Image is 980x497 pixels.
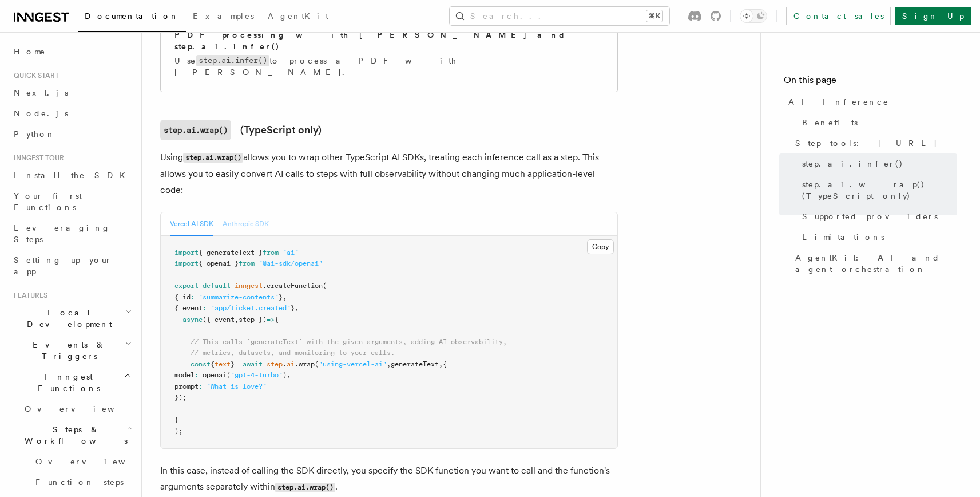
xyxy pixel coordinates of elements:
a: AI Inference [784,92,957,112]
a: Next.js [9,82,134,103]
a: AgentKit: AI and agent orchestration [791,247,957,279]
span: step }) [239,315,267,324]
span: step.ai.infer() [802,158,903,169]
span: : [199,382,203,391]
span: } [231,360,235,368]
a: AgentKit [261,3,335,31]
span: "ai" [283,249,299,257]
span: { generateText } [199,249,263,257]
span: generateText [391,360,439,368]
span: import [174,259,199,267]
span: ( [315,360,319,368]
a: Python [9,124,134,144]
span: = [235,360,239,368]
button: Inngest Functions [9,366,134,399]
span: Overview [35,457,153,466]
span: await [243,360,263,368]
span: openai [203,371,227,379]
button: Steps & Workflows [20,419,134,451]
span: AgentKit: AI and agent orchestration [795,252,957,275]
span: Node.js [14,109,68,118]
p: Using allows you to wrap other TypeScript AI SDKs, treating each inference call as a step. This a... [160,149,618,198]
a: Node.js [9,103,134,124]
kbd: ⌘K [646,10,662,22]
span: ( [323,282,327,290]
span: step [267,360,283,368]
span: ({ event [203,315,235,324]
code: step.ai.wrap() [275,483,335,492]
a: step.ai.wrap()(TypeScript only) [160,120,322,140]
span: .createFunction [263,282,323,290]
span: { event [174,304,203,312]
span: Overview [25,404,142,413]
span: "What is love?" [207,382,267,391]
span: , [295,304,299,312]
span: inngest [235,282,263,290]
span: , [283,293,287,301]
button: Vercel AI SDK [170,212,213,236]
span: export [174,282,199,290]
span: . [283,360,287,368]
h2: PDF processing with [PERSON_NAME] and step.ai.infer() [174,29,604,52]
span: Documentation [85,11,179,21]
span: Quick start [9,71,59,80]
span: .wrap [295,360,315,368]
a: step.ai.wrap() (TypeScript only) [798,174,957,206]
span: } [174,416,178,424]
span: ( [227,371,231,379]
span: Leveraging Steps [14,223,110,244]
a: Documentation [78,3,186,32]
span: Examples [193,11,254,21]
button: Copy [587,239,614,254]
span: : [195,371,199,379]
span: const [191,360,211,368]
a: Sign Up [895,7,971,25]
span: Benefits [802,117,858,128]
span: prompt [174,382,199,391]
span: { openai } [199,259,239,267]
a: Function steps [31,472,134,492]
span: import [174,249,199,257]
span: , [439,360,443,368]
button: Events & Triggers [9,334,134,366]
span: { [275,315,279,324]
a: Setting up your app [9,250,134,282]
span: default [203,282,231,290]
a: Examples [186,3,261,31]
span: Home [14,46,46,57]
span: // This calls `generateText` with the given arguments, adding AI observability, [191,338,507,346]
span: { [443,360,447,368]
span: } [291,304,295,312]
span: Setting up your app [14,255,112,276]
span: : [203,304,207,312]
span: from [263,249,279,257]
span: } [279,293,283,301]
span: Next.js [14,88,68,97]
span: Function steps [35,478,124,487]
span: Install the SDK [14,171,132,180]
a: step.ai.infer() [798,153,957,174]
span: "summarize-contents" [199,293,279,301]
span: Events & Triggers [9,339,125,362]
span: model [174,371,195,379]
p: In this case, instead of calling the SDK directly, you specify the SDK function you want to call ... [160,463,618,495]
span: Your first Functions [14,191,82,212]
span: Steps & Workflows [20,424,128,447]
span: "@ai-sdk/openai" [259,259,323,267]
p: Use to process a PDF with [PERSON_NAME]. [174,55,604,78]
span: Supported providers [802,211,938,222]
code: step.ai.infer() [196,55,269,66]
button: Search...⌘K [450,7,669,25]
code: step.ai.wrap() [183,153,243,163]
span: { [211,360,215,368]
a: Overview [20,399,134,419]
a: Step tools: [URL] [791,133,957,153]
span: async [182,315,203,324]
span: AI Inference [788,96,889,108]
a: Limitations [798,227,957,247]
span: "using-vercel-ai" [319,360,387,368]
button: Toggle dark mode [740,9,767,23]
button: Anthropic SDK [223,212,269,236]
span: from [239,259,255,267]
span: => [267,315,275,324]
